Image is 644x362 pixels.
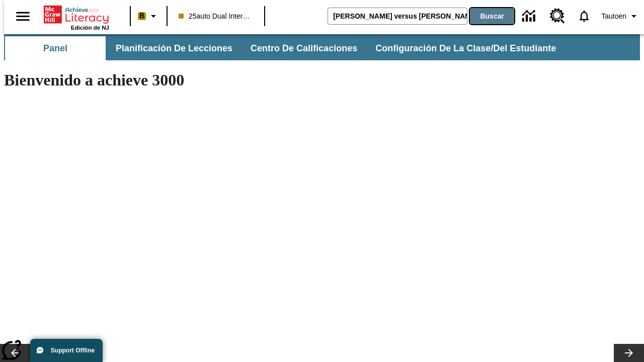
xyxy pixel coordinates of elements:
[243,36,365,60] button: Centro de calificaciones
[134,7,164,25] button: Boost El color de la clase es melocotón. Cambiar el color de la clase.
[44,5,109,25] a: Portada
[470,8,514,24] button: Buscar
[139,10,144,22] span: B
[571,3,597,29] a: Notificaciones
[5,36,106,60] button: Panel
[4,71,439,89] h1: Bienvenido a achieve 3000
[71,25,109,31] span: Edición de NJ
[544,3,571,30] a: Centro de recursos, Se abrirá en una pestaña nueva.
[597,7,644,25] button: Perfil/Configuración
[516,3,544,30] a: Centro de información
[367,36,564,60] button: Configuración de la clase/del estudiante
[30,339,103,362] button: Support Offline
[8,2,38,31] button: Abrir el menú lateral
[44,4,109,31] div: Portada
[4,8,147,17] body: Máximo 600 caracteres
[179,11,253,22] span: 25auto Dual International
[328,8,467,24] input: Buscar campo
[4,36,565,60] div: Subbarra de navegación
[4,34,640,60] div: Subbarra de navegación
[614,344,644,362] button: Carrusel de lecciones, seguir
[108,36,240,60] button: Planificación de lecciones
[601,11,626,22] span: Tautoen
[51,347,95,354] span: Support Offline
